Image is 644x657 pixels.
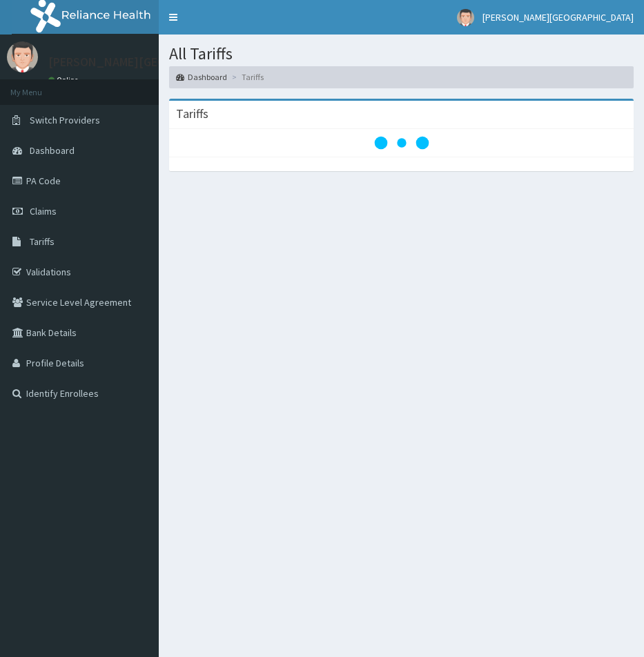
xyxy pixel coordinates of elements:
[176,71,227,83] a: Dashboard
[176,108,208,120] h3: Tariffs
[30,114,100,126] span: Switch Providers
[48,75,81,85] a: Online
[30,144,75,157] span: Dashboard
[457,9,474,26] img: User Image
[374,115,429,170] svg: audio-loading
[30,205,57,217] span: Claims
[482,11,634,23] span: [PERSON_NAME][GEOGRAPHIC_DATA]
[169,45,634,63] h1: All Tariffs
[7,41,38,72] img: User Image
[228,71,264,83] li: Tariffs
[30,235,55,248] span: Tariffs
[48,56,253,68] p: [PERSON_NAME][GEOGRAPHIC_DATA]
